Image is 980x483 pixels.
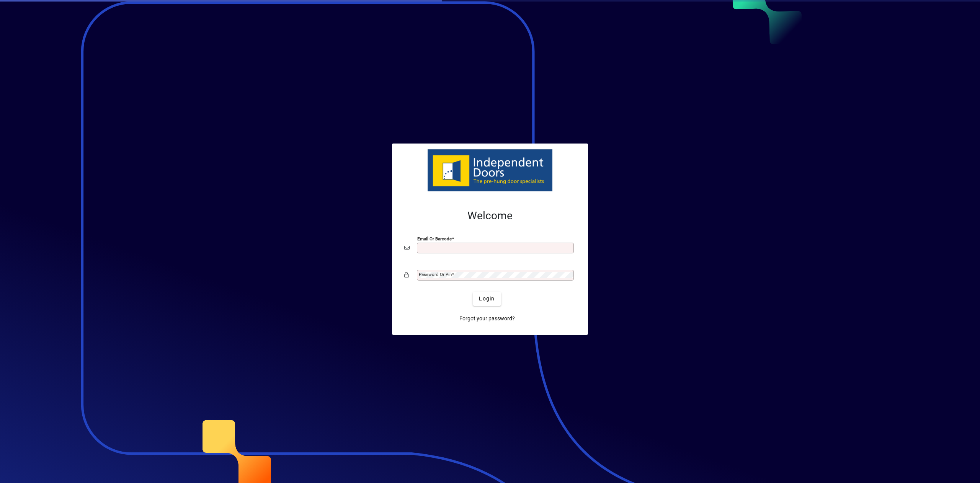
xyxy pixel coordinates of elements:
a: Forgot your password? [456,312,518,326]
h2: Welcome [404,209,576,222]
mat-label: Email or Barcode [417,236,452,241]
button: Login [473,292,501,306]
span: Forgot your password? [459,315,515,323]
span: Login [479,295,495,303]
mat-label: Password or Pin [419,272,452,277]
